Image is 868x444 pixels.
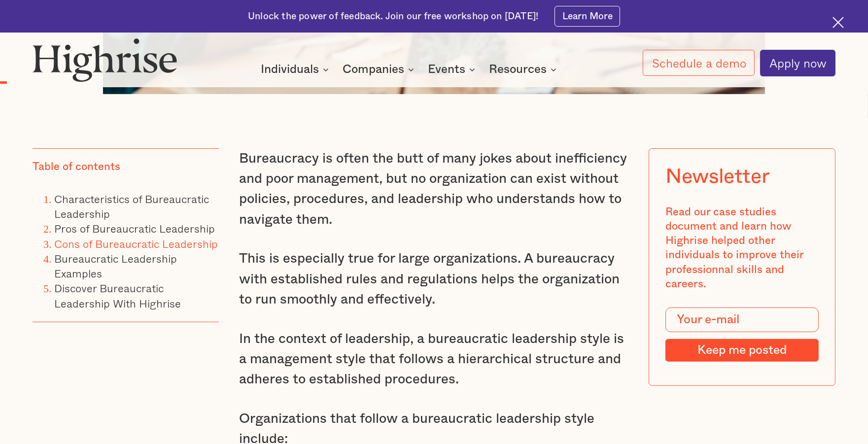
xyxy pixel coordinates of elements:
div: Individuals [261,64,319,75]
a: Learn More [555,6,620,27]
p: In the context of leadership, a bureaucratic leadership style is a management style that follows ... [239,329,629,390]
p: Bureaucracy is often the butt of many jokes about inefficiency and poor management, but no organi... [239,148,629,230]
a: Characteristics of Bureaucratic Leadership [54,190,209,222]
a: Pros of Bureaucratic Leadership [54,220,215,237]
img: Highrise logo [33,38,177,82]
div: Unlock the power of feedback. Join our free workshop on [DATE]! [248,10,538,23]
div: Events [428,64,478,75]
a: Bureaucratic Leadership Examples [54,250,177,282]
div: Resources [489,64,559,75]
div: Newsletter [666,165,770,189]
div: Companies [343,64,404,75]
a: Apply now [760,50,835,76]
div: Companies [343,64,417,75]
div: Events [428,64,465,75]
img: Cross icon [833,17,844,28]
a: Discover Bureaucratic Leadership With Highrise [54,279,181,311]
div: Individuals [261,64,332,75]
form: Modal Form [666,307,819,361]
div: Resources [489,64,547,75]
div: Read our case studies document and learn how Highrise helped other individuals to improve their p... [666,205,819,292]
input: Keep me posted [666,339,819,362]
a: Cons of Bureaucratic Leadership [54,235,218,252]
a: Schedule a demo [643,50,755,76]
div: Table of contents [33,160,120,174]
input: Your e-mail [666,307,819,332]
p: This is especially true for large organizations. A bureaucracy with established rules and regulat... [239,248,629,309]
